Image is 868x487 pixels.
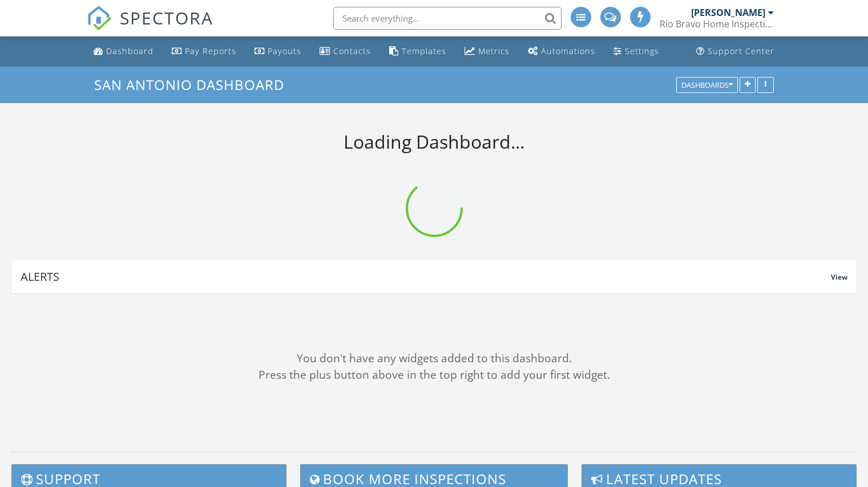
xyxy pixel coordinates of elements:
a: Payouts [250,41,306,62]
span: SPECTORA [120,6,213,30]
input: Search everything... [333,7,562,30]
div: Support Center [708,46,774,56]
img: The Best Home Inspection Software - Spectora [87,6,112,31]
span: View [831,272,847,282]
div: Rio Bravo Home Inspections [660,18,774,30]
div: Settings [625,46,659,56]
div: [PERSON_NAME] [691,7,765,18]
a: Settings [609,41,664,62]
div: Dashboards [681,81,733,89]
a: Contacts [315,41,376,62]
div: Automations [541,46,595,56]
a: SPECTORA [87,15,213,39]
div: Payouts [268,46,301,56]
div: Press the plus button above in the top right to add your first widget. [11,367,857,383]
a: Automations (Advanced) [523,41,600,62]
a: Templates [385,41,451,62]
div: You don't have any widgets added to this dashboard. [11,350,857,367]
a: Support Center [692,41,779,62]
a: Metrics [460,41,514,62]
a: Pay Reports [167,41,241,62]
div: Alerts [21,269,831,284]
div: Dashboard [106,46,154,56]
div: Contacts [333,46,371,56]
a: San Antonio Dashboard [94,75,294,94]
div: Pay Reports [185,46,236,56]
div: Templates [402,46,446,56]
a: Dashboard [89,41,158,62]
div: Metrics [478,46,510,56]
button: Dashboards [676,77,738,93]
